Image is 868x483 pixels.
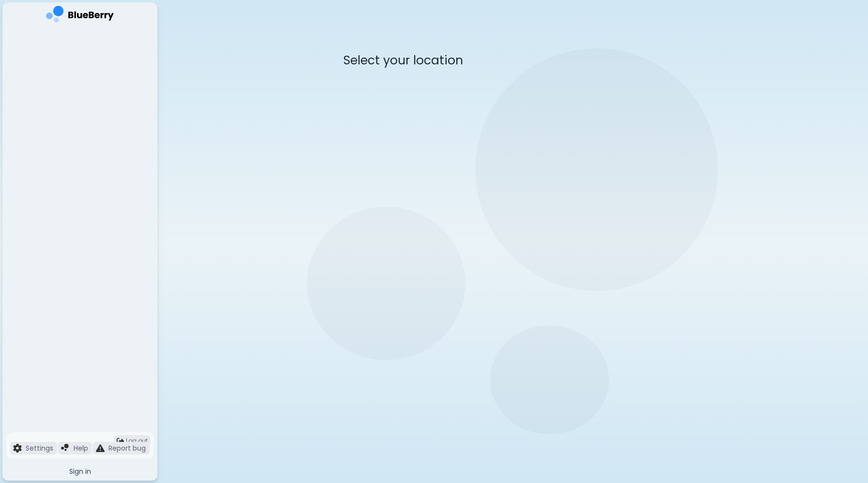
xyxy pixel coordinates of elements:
[126,437,148,445] span: Log out
[343,52,682,68] p: Select your location
[96,444,105,453] img: file icon
[108,444,146,453] p: Report bug
[117,438,124,445] img: logout
[13,444,22,453] img: file icon
[61,444,70,453] img: file icon
[6,462,154,481] button: Sign in
[46,6,114,26] img: company logo
[69,467,91,476] span: Sign in
[26,444,53,453] p: Settings
[74,444,88,453] p: Help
